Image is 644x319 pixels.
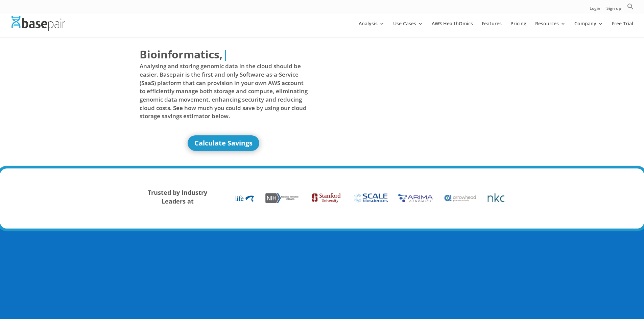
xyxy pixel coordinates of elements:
[510,21,526,37] a: Pricing
[482,21,502,37] a: Features
[148,188,207,205] strong: Trusted by Industry Leaders at
[574,21,603,37] a: Company
[359,21,384,37] a: Analysis
[627,3,634,14] a: Search Icon Link
[606,6,621,14] a: Sign up
[627,3,634,10] svg: Search
[612,21,633,37] a: Free Trial
[393,21,423,37] a: Use Cases
[188,135,259,151] a: Calculate Savings
[432,21,473,37] a: AWS HealthOmics
[535,21,566,37] a: Resources
[140,62,308,120] span: Analysing and storing genomic data in the cloud should be easier. Basepair is the first and only ...
[222,47,229,61] span: |
[590,6,600,14] a: Login
[11,16,65,31] img: Basepair
[327,47,496,141] iframe: Basepair - NGS Analysis Simplified
[140,47,222,62] span: Bioinformatics,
